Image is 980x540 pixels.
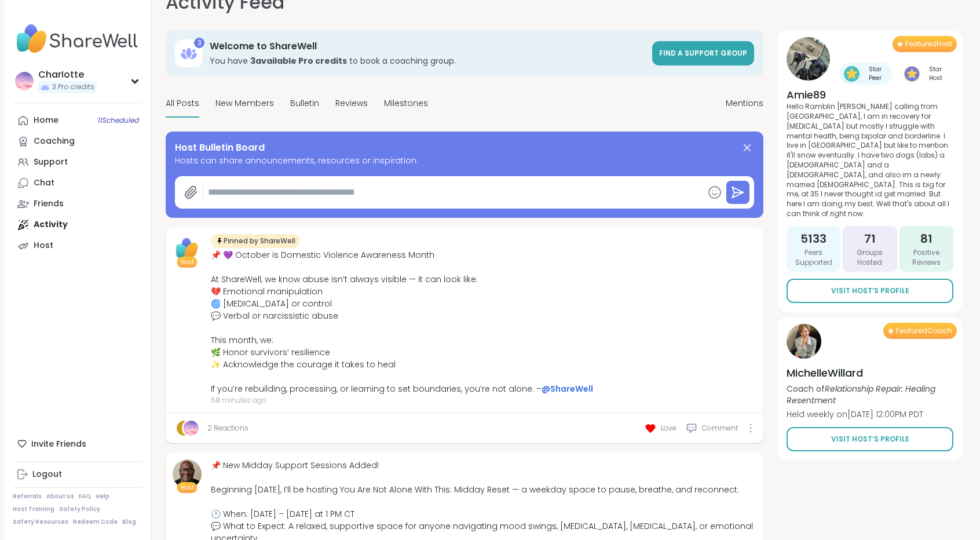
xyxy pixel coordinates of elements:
[905,39,952,49] span: Featured Host
[335,97,368,110] span: Reviews
[175,141,265,155] span: Host Bulletin Board
[73,518,118,526] a: Redeem Code
[207,423,248,433] a: 2 Reactions
[210,55,645,67] h3: You have to book a coaching group.
[847,248,892,268] span: Groups Hosted
[211,234,300,248] div: Pinned by ShareWell
[787,102,953,219] p: Hello Ramblin [PERSON_NAME] calling from [GEOGRAPHIC_DATA], I am in recovery for [MEDICAL_DATA] b...
[181,483,194,492] span: Host
[13,152,142,173] a: Support
[194,38,204,48] div: 3
[34,115,58,126] div: Home
[34,136,75,147] div: Coaching
[864,231,876,247] span: 71
[34,156,68,168] div: Support
[922,65,949,82] span: Star Host
[79,492,91,501] a: FAQ
[661,423,677,433] span: Love
[173,459,202,488] img: JonathanT
[787,87,953,102] h4: Amie89
[38,68,97,81] div: CharIotte
[13,110,142,131] a: Home11Scheduled
[13,433,142,454] div: Invite Friends
[34,240,53,251] div: Host
[800,231,827,247] span: 5133
[211,395,593,406] span: 58 minutes ago
[13,194,142,214] a: Friends
[210,40,645,53] h3: Welcome to ShareWell
[896,326,952,335] span: Featured Coach
[166,97,199,110] span: All Posts
[787,408,953,420] p: Held weekly on [DATE] 12:00PM PDT
[787,383,953,406] p: Coach of
[290,97,319,110] span: Bulletin
[384,97,428,110] span: Milestones
[787,37,830,81] img: Amie89
[13,173,142,194] a: Chat
[13,464,142,485] a: Logout
[13,505,54,513] a: Host Training
[175,155,754,167] span: Hosts can share announcements, resources or inspiration.
[184,421,199,436] img: CharIotte
[34,198,64,210] div: Friends
[831,286,909,296] span: Visit Host’s Profile
[920,231,933,247] span: 81
[181,421,188,436] span: A
[215,97,274,110] span: New Members
[34,177,54,189] div: Chat
[844,66,860,82] img: Star Peer
[13,518,68,526] a: Safety Resources
[791,248,836,268] span: Peers Supported
[181,258,194,267] span: Host
[13,492,42,501] a: Referrals
[13,131,142,152] a: Coaching
[98,116,139,125] span: 11 Scheduled
[32,469,62,480] div: Logout
[46,492,74,501] a: About Us
[13,19,142,59] img: ShareWell Nav Logo
[52,82,94,92] span: 3 Pro credits
[250,55,347,67] b: 3 available Pro credit s
[904,248,949,268] span: Positive Reviews
[122,518,136,526] a: Blog
[787,427,953,451] a: Visit Host’s Profile
[173,234,202,263] img: ShareWell
[96,492,109,501] a: Help
[542,383,593,395] a: @ShareWell
[652,41,754,65] a: Find a support group
[726,97,763,110] span: Mentions
[787,324,821,359] img: MichelleWillard
[15,72,34,90] img: CharIotte
[904,66,920,82] img: Star Host
[702,423,738,433] span: Comment
[787,279,953,303] a: Visit Host’s Profile
[13,235,142,256] a: Host
[59,505,100,513] a: Safety Policy
[659,48,747,58] span: Find a support group
[862,65,888,82] span: Star Peer
[787,383,935,406] i: Relationship Repair: Healing Resentment
[787,366,953,380] h4: MichelleWillard
[211,249,593,395] div: 📌 💜 October is Domestic Violence Awareness Month At ShareWell, we know abuse isn’t always visible...
[831,434,909,444] span: Visit Host’s Profile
